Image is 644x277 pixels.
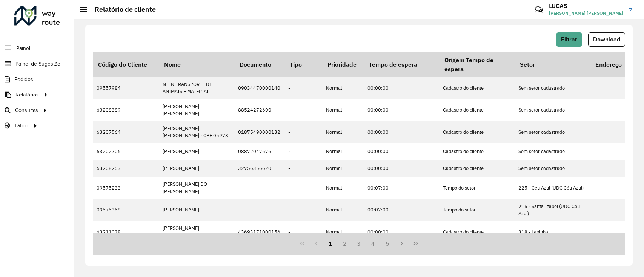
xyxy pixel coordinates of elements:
[284,177,322,199] td: -
[284,99,322,121] td: -
[515,121,590,143] td: Sem setor cadastrado
[515,199,590,221] td: 215 - Santa Izabel (UDC Céu Azul)
[284,143,322,160] td: -
[322,121,364,143] td: Normal
[515,77,590,99] td: Sem setor cadastrado
[284,221,322,243] td: -
[439,52,515,77] th: Origem Tempo de espera
[322,177,364,199] td: Normal
[159,160,234,177] td: [PERSON_NAME]
[531,2,547,18] a: Contato Rápido
[234,221,284,243] td: 43693171000156
[93,199,159,221] td: 09575368
[515,221,590,243] td: 318 - Lapinha
[322,221,364,243] td: Normal
[338,236,352,251] button: 2
[234,99,284,121] td: 88524272600
[159,77,234,99] td: N E N TRANSPORTE DE ANIMAIS E MATERIAI
[364,143,439,160] td: 00:00:00
[93,177,159,199] td: 09575233
[93,160,159,177] td: 63208253
[159,121,234,143] td: [PERSON_NAME] [PERSON_NAME] - CPF 05978
[322,52,364,77] th: Prioridade
[159,199,234,221] td: [PERSON_NAME]
[93,52,159,77] th: Código do Cliente
[593,36,620,43] span: Download
[364,221,439,243] td: 00:00:00
[234,143,284,160] td: 08872047676
[159,99,234,121] td: [PERSON_NAME] [PERSON_NAME]
[515,52,590,77] th: Setor
[515,160,590,177] td: Sem setor cadastrado
[15,60,60,68] span: Painel de Sugestão
[439,199,515,221] td: Tempo do setor
[364,177,439,199] td: 00:07:00
[364,160,439,177] td: 00:00:00
[159,143,234,160] td: [PERSON_NAME]
[515,177,590,199] td: 225 - Ceu Azul (UDC Céu Azul)
[14,122,28,130] span: Tático
[159,52,234,77] th: Nome
[439,121,515,143] td: Cadastro do cliente
[395,236,409,251] button: Next Page
[588,32,625,47] button: Download
[439,143,515,160] td: Cadastro do cliente
[93,77,159,99] td: 09557984
[322,77,364,99] td: Normal
[93,143,159,160] td: 63202706
[439,99,515,121] td: Cadastro do cliente
[93,121,159,143] td: 63207564
[284,160,322,177] td: -
[322,143,364,160] td: Normal
[234,121,284,143] td: 01875490000132
[322,199,364,221] td: Normal
[439,221,515,243] td: Cadastro do cliente
[93,221,159,243] td: 63211038
[284,52,322,77] th: Tipo
[323,236,338,251] button: 1
[159,177,234,199] td: [PERSON_NAME] DO [PERSON_NAME]
[439,77,515,99] td: Cadastro do cliente
[159,221,234,243] td: [PERSON_NAME] 07053229637
[322,99,364,121] td: Normal
[87,5,156,14] h2: Relatório de cliente
[322,160,364,177] td: Normal
[549,2,623,9] h3: LUCAS
[556,32,582,47] button: Filtrar
[439,160,515,177] td: Cadastro do cliente
[284,199,322,221] td: -
[364,52,439,77] th: Tempo de espera
[284,121,322,143] td: -
[14,75,33,83] span: Pedidos
[284,77,322,99] td: -
[234,77,284,99] td: 09034470000140
[234,52,284,77] th: Documento
[16,44,30,52] span: Painel
[364,99,439,121] td: 00:00:00
[93,99,159,121] td: 63208389
[364,121,439,143] td: 00:00:00
[364,77,439,99] td: 00:00:00
[515,143,590,160] td: Sem setor cadastrado
[352,236,366,251] button: 3
[439,177,515,199] td: Tempo do setor
[409,236,423,251] button: Last Page
[380,236,395,251] button: 5
[15,91,39,99] span: Relatórios
[234,160,284,177] td: 32756356620
[15,106,38,114] span: Consultas
[515,99,590,121] td: Sem setor cadastrado
[366,236,380,251] button: 4
[561,36,577,43] span: Filtrar
[549,10,623,17] span: [PERSON_NAME] [PERSON_NAME]
[364,199,439,221] td: 00:07:00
